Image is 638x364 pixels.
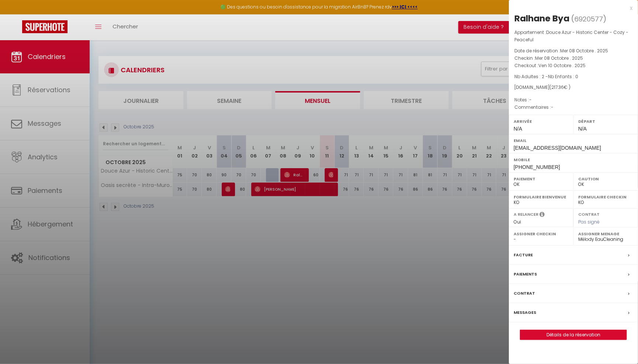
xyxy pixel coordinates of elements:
[578,219,600,225] span: Pas signé
[578,230,633,238] label: Assigner Menage
[514,13,569,24] div: Ralhane Bya
[514,193,569,201] label: Formulaire Bienvenue
[514,211,538,218] label: A relancer
[514,156,633,163] label: Mobile
[514,270,537,278] label: Paiements
[509,4,632,13] div: x
[529,97,532,103] span: -
[514,84,632,91] div: [DOMAIN_NAME]
[571,14,606,24] span: ( )
[514,96,632,104] p: Notes :
[560,48,608,54] span: Mer 08 Octobre . 2025
[514,55,632,62] p: Checkin :
[548,73,578,80] span: Nb Enfants : 0
[514,230,569,238] label: Assigner Checkin
[520,330,627,340] a: Détails de la réservation
[514,29,632,44] p: Appartement :
[551,84,564,90] span: 217.36
[538,62,586,69] span: Ven 10 Octobre . 2025
[514,62,632,69] p: Checkout :
[578,118,633,125] label: Départ
[549,84,570,90] span: ( € )
[535,55,583,61] span: Mer 08 Octobre . 2025
[578,126,587,132] span: N/A
[578,193,633,201] label: Formulaire Checkin
[514,29,628,43] span: Douce Azur - Historic Center - Cozy - Peaceful
[514,118,569,125] label: Arrivée
[539,211,545,219] i: Sélectionner OUI si vous souhaiter envoyer les séquences de messages post-checkout
[578,211,600,216] label: Contrat
[514,126,522,132] span: N/A
[514,137,633,144] label: Email
[514,290,535,297] label: Contrat
[574,14,603,24] span: 6920577
[514,104,632,111] p: Commentaires :
[514,47,632,55] p: Date de réservation :
[514,175,569,183] label: Paiement
[551,104,553,110] span: -
[514,164,560,170] span: [PHONE_NUMBER]
[514,73,578,80] span: Nb Adultes : 2 -
[520,330,627,340] button: Détails de la réservation
[578,175,633,183] label: Caution
[514,145,601,151] span: [EMAIL_ADDRESS][DOMAIN_NAME]
[514,251,533,259] label: Facture
[514,309,536,316] label: Messages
